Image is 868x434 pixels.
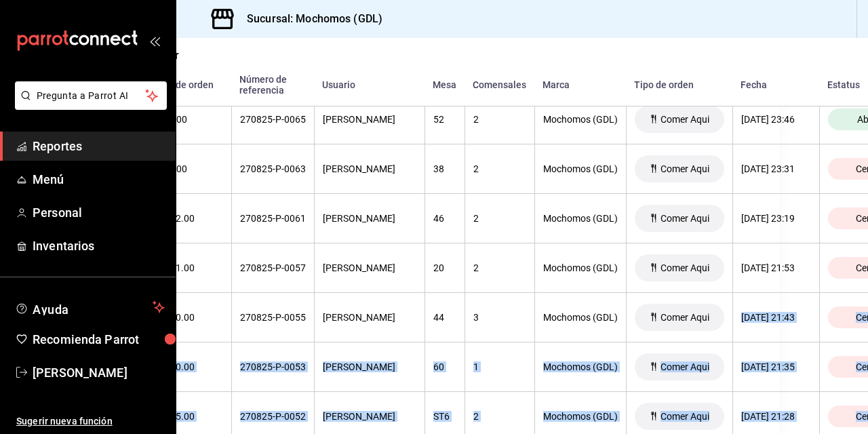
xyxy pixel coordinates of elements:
font: Inventarios [33,239,94,253]
div: [PERSON_NAME] [323,262,416,273]
div: 270825-P-0053 [240,361,306,372]
div: 52 [433,114,456,125]
div: 2 [473,163,526,174]
div: [PERSON_NAME] [323,411,416,422]
font: Recomienda Parrot [33,332,139,347]
div: Número de referencia [239,74,306,96]
span: Comer Aqui [655,114,715,125]
button: open_drawer_menu [149,35,160,46]
div: [PERSON_NAME] [323,163,416,174]
div: 270825-P-0052 [240,411,306,422]
div: 2 [473,411,526,422]
div: [DATE] 21:43 [741,312,811,323]
span: Comer Aqui [655,262,715,273]
div: 270825-P-0055 [240,312,306,323]
div: Mochomos (GDL) [543,114,618,125]
div: 38 [433,163,456,174]
div: Fecha [741,79,811,90]
div: 270825-P-0063 [240,163,306,174]
font: Menú [33,172,64,186]
div: $843.00 [152,114,223,125]
div: [DATE] 23:19 [741,213,811,224]
div: [DATE] 23:31 [741,163,811,174]
font: Sugerir nueva función [16,416,113,427]
font: [PERSON_NAME] [33,366,127,380]
div: Tipo de orden [634,79,724,90]
div: 46 [433,213,456,224]
div: 270825-P-0061 [240,213,306,224]
div: Marca [542,79,618,90]
div: [PERSON_NAME] [323,361,416,372]
font: Personal [33,205,82,220]
div: [PERSON_NAME] [323,213,416,224]
div: 270825-P-0057 [240,262,306,273]
div: 2 [473,213,526,224]
div: $3,310.00 [152,312,223,323]
div: Usuario [322,79,416,90]
div: Mochomos (GDL) [543,262,618,273]
div: Mochomos (GDL) [543,312,618,323]
div: $6,470.00 [152,361,223,372]
div: 2 [473,114,526,125]
h3: Sucursal: Mochomos (GDL) [236,11,382,27]
div: [DATE] 21:28 [741,411,811,422]
div: 3 [473,312,526,323]
div: Total de orden [151,79,223,90]
div: $427.00 [152,163,223,174]
font: Reportes [33,139,82,153]
div: [DATE] 23:46 [741,114,811,125]
span: Comer Aqui [655,163,715,174]
div: [PERSON_NAME] [323,312,416,323]
div: Mesa [433,79,456,90]
span: Comer Aqui [655,411,715,422]
div: 60 [433,361,456,372]
div: Mochomos (GDL) [543,411,618,422]
span: Ayuda [33,299,147,315]
div: 2 [473,262,526,273]
span: Comer Aqui [655,361,715,372]
div: Comensales [473,79,526,90]
div: Mochomos (GDL) [543,361,618,372]
div: Mochomos (GDL) [543,213,618,224]
div: 1 [473,361,526,372]
span: Comer Aqui [655,213,715,224]
div: [DATE] 21:35 [741,361,811,372]
div: [DATE] 21:53 [741,262,811,273]
div: 44 [433,312,456,323]
div: $1,925.00 [152,411,223,422]
div: Mochomos (GDL) [543,163,618,174]
div: $1,302.00 [152,213,223,224]
div: $3,091.00 [152,262,223,273]
div: [PERSON_NAME] [323,114,416,125]
a: Pregunta a Parrot AI [9,98,167,113]
div: 20 [433,262,456,273]
button: Pregunta a Parrot AI [15,81,167,110]
span: Comer Aqui [655,312,715,323]
div: 270825-P-0065 [240,114,306,125]
span: Pregunta a Parrot AI [37,89,146,103]
div: ST6 [433,411,456,422]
